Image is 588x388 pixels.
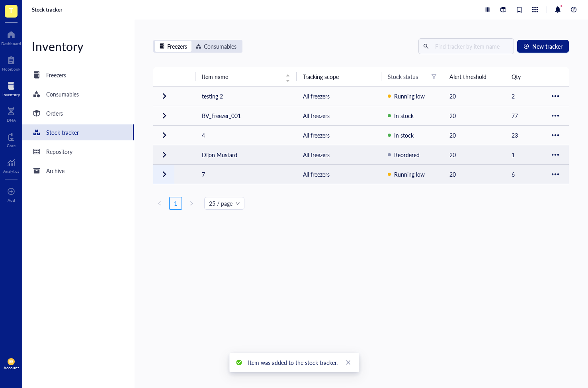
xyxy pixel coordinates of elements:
[505,86,544,106] td: 2
[46,166,64,175] div: Archive
[1,41,21,46] div: Dashboard
[297,86,381,106] td: All freezers
[22,163,134,179] a: Archive
[2,54,20,71] a: Notebook
[505,67,544,86] th: Qty
[9,5,13,15] span: T
[209,197,240,209] span: 25 / page
[345,360,351,365] span: close
[46,109,63,118] div: Orders
[2,92,20,97] div: Inventory
[1,28,21,46] a: Dashboard
[167,42,187,51] div: Freezers
[432,40,509,52] input: Find tracker by item name
[248,358,337,367] div: Item was added to the stock tracker.
[7,105,16,122] a: DNA
[153,40,242,53] div: segmented control
[443,86,505,106] td: 20
[505,106,544,125] td: 77
[195,86,296,106] td: testing 2
[297,67,381,86] th: Tracking scope
[157,201,162,206] span: left
[388,111,437,120] div: In stock
[388,131,437,140] div: In stock
[195,164,296,184] td: 7
[189,201,194,206] span: right
[153,197,166,210] li: Previous Page
[191,41,241,52] div: Consumables
[170,197,182,209] a: 1
[505,145,544,164] td: 1
[3,156,19,173] a: Analytics
[388,170,437,179] div: Running low
[443,164,505,184] td: 20
[2,67,20,71] div: Notebook
[195,106,296,125] td: BV_Freezer_001
[532,43,563,49] span: New tracker
[22,67,134,83] a: Freezers
[9,360,13,364] span: EB
[297,145,381,164] td: All freezers
[204,42,236,51] div: Consumables
[443,145,505,164] td: 20
[22,144,134,160] a: Repository
[344,358,352,367] a: Close
[46,90,79,98] div: Consumables
[195,67,296,86] th: Item name
[22,86,134,102] a: Consumables
[7,143,16,148] div: Core
[2,79,20,97] a: Inventory
[195,145,296,164] td: Dijon Mustard
[443,106,505,125] td: 20
[46,71,66,79] div: Freezers
[22,124,134,140] a: Stock tracker
[443,125,505,145] td: 20
[22,105,134,121] a: Orders
[195,125,296,145] td: 4
[46,147,72,156] div: Repository
[155,41,191,52] div: Freezers
[388,72,418,81] div: Stock status
[297,125,381,145] td: All freezers
[4,365,19,370] div: Account
[22,38,134,54] div: Inventory
[153,197,166,210] button: left
[297,164,381,184] td: All freezers
[505,125,544,145] td: 23
[517,40,569,53] button: New tracker
[7,118,16,122] div: DNA
[8,198,15,203] div: Add
[443,67,505,86] th: Alert threshold
[7,130,16,148] a: Core
[388,92,437,100] div: Running low
[388,150,437,159] div: Reordered
[32,6,64,13] a: Stock tracker
[202,72,280,81] span: Item name
[46,128,79,137] div: Stock tracker
[204,197,244,210] div: Page Size
[297,106,381,125] td: All freezers
[169,197,182,210] li: 1
[185,197,198,210] button: right
[3,169,19,173] div: Analytics
[505,164,544,184] td: 6
[185,197,198,210] li: Next Page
